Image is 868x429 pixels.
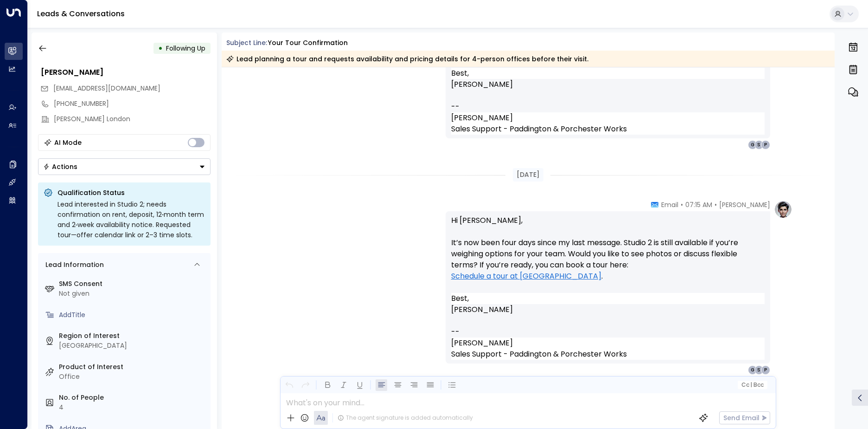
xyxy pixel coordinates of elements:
[41,67,211,78] div: [PERSON_NAME]
[774,200,792,219] img: profile-logo.png
[761,365,770,375] div: P
[451,338,513,349] span: [PERSON_NAME]
[38,158,211,175] button: Actions
[59,393,207,403] label: No. of People
[451,293,469,304] span: Best,
[226,54,588,64] div: Lead planning a tour and requests availability and pricing details for 4-person offices before th...
[42,260,104,270] div: Lead Information
[451,101,460,112] span: --
[451,79,513,90] span: [PERSON_NAME]
[661,200,678,209] span: Email
[741,382,763,388] span: Cc Bcc
[158,40,163,57] div: •
[57,188,205,197] p: Qualification Status
[59,279,207,289] label: SMS Consent
[748,140,757,149] div: G
[226,38,267,47] span: Subject Line:
[681,200,683,209] span: •
[53,84,160,93] span: [EMAIL_ADDRESS][DOMAIN_NAME]
[54,99,211,109] div: [PHONE_NUMBER]
[166,44,205,53] span: Following Up
[754,140,764,149] div: S
[750,382,752,388] span: |
[54,138,82,147] div: AI Mode
[57,199,205,240] div: Lead interested in Studio 2; needs confirmation on rent, deposit, 12‑month term and 2‑week availa...
[37,8,125,19] a: Leads & Conversations
[59,331,207,341] label: Region of Interest
[715,200,717,209] span: •
[59,403,207,412] div: 4
[53,84,160,93] span: jack@zestylemons.co.uk
[451,112,513,123] span: [PERSON_NAME]
[451,215,765,293] p: Hi [PERSON_NAME], It’s now been four days since my last message. Studio 2 is still available if y...
[451,326,460,338] span: --
[451,68,469,79] span: Best,
[59,310,207,320] div: AddTitle
[513,168,543,182] div: [DATE]
[451,123,627,135] span: Sales Support - Paddington & Porchester Works
[300,379,311,391] button: Redo
[748,365,757,375] div: G
[754,365,764,375] div: S
[338,414,473,422] div: The agent signature is added automatically
[451,271,601,282] a: Schedule a tour at [GEOGRAPHIC_DATA]
[737,381,767,390] button: Cc|Bcc
[38,158,211,175] div: Button group with a nested menu
[451,304,513,315] span: [PERSON_NAME]
[59,341,207,351] div: [GEOGRAPHIC_DATA]
[59,289,207,299] div: Not given
[59,372,207,382] div: Office
[268,38,348,48] div: Your tour confirmation
[54,114,211,124] div: [PERSON_NAME] London
[685,200,712,209] span: 07:15 AM
[761,140,770,149] div: P
[43,162,77,171] div: Actions
[451,349,627,360] span: Sales Support - Paddington & Porchester Works
[283,379,295,391] button: Undo
[719,200,770,209] span: [PERSON_NAME]
[59,362,207,372] label: Product of Interest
